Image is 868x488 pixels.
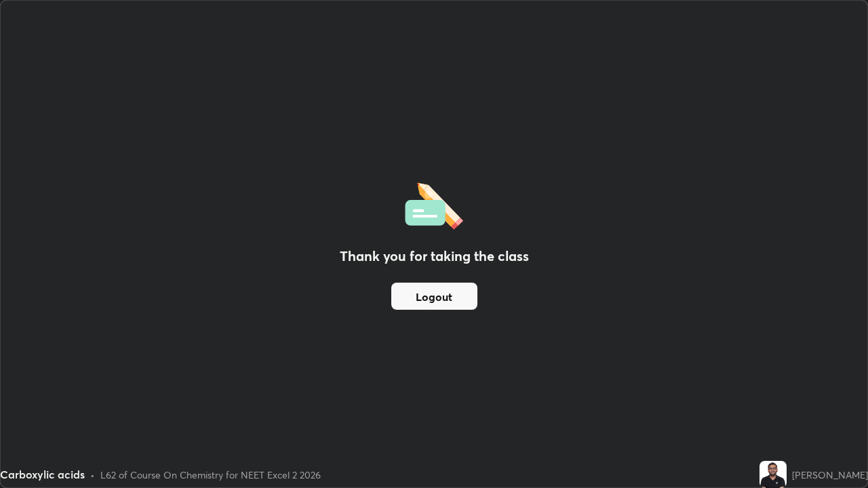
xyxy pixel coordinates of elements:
div: [PERSON_NAME] [792,468,868,482]
div: • [90,468,95,482]
button: Logout [391,283,477,310]
h2: Thank you for taking the class [340,246,529,266]
img: offlineFeedback.1438e8b3.svg [405,178,463,230]
div: L62 of Course On Chemistry for NEET Excel 2 2026 [100,468,321,482]
img: f6c41efb327145258bfc596793d6e4cc.jpg [759,461,787,488]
